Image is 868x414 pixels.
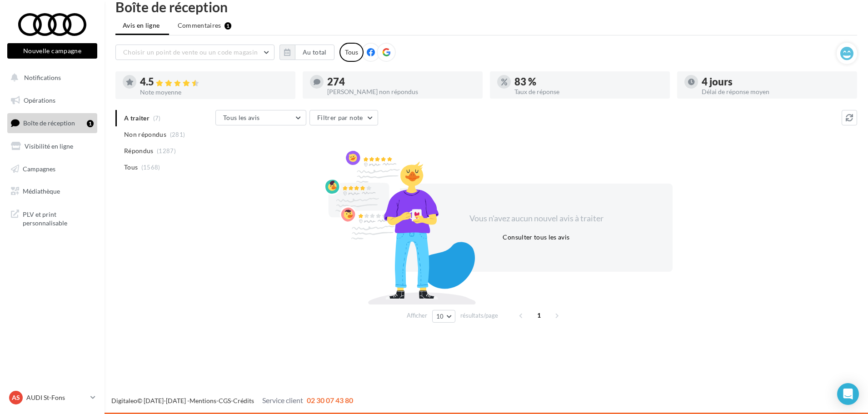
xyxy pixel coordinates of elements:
span: Opérations [24,96,55,104]
span: (1287) [157,147,176,155]
span: Commentaires [178,21,221,30]
div: Vous n'avez aucun nouvel avis à traiter [458,213,614,224]
span: Service client [262,396,303,404]
span: Médiathèque [23,187,60,195]
a: Crédits [233,397,254,404]
a: Digitaleo [111,397,137,404]
span: Répondus [124,146,154,155]
button: 10 [432,310,455,323]
div: Tous [339,43,364,62]
a: Campagnes [5,160,99,179]
span: (281) [170,131,185,138]
a: AS AUDI St-Fons [7,389,97,406]
div: 83 % [514,77,663,87]
a: Mentions [190,397,216,404]
button: Notifications [5,68,95,87]
span: AS [12,393,20,402]
div: Délai de réponse moyen [702,89,850,95]
p: AUDI St-Fons [26,393,87,402]
span: Visibilité en ligne [25,142,73,150]
div: Open Intercom Messenger [837,383,859,405]
span: Boîte de réception [23,119,75,127]
span: Afficher [407,311,427,320]
span: 1 [532,308,546,323]
a: Boîte de réception1 [5,113,99,133]
span: Notifications [24,74,61,81]
button: Au total [295,45,334,60]
a: PLV et print personnalisable [5,205,99,231]
button: Au total [279,45,334,60]
div: 274 [327,77,475,87]
button: Nouvelle campagne [7,43,97,59]
a: Médiathèque [5,182,99,201]
div: 1 [224,22,231,30]
button: Choisir un point de vente ou un code magasin [115,45,274,60]
div: 4.5 [140,77,288,87]
button: Consulter tous les avis [499,232,573,243]
span: Campagnes [23,165,55,172]
span: Tous les avis [223,114,260,121]
span: résultats/page [460,311,498,320]
span: © [DATE]-[DATE] - - - [111,397,353,404]
div: Note moyenne [140,89,288,95]
span: Choisir un point de vente ou un code magasin [123,48,258,56]
span: (1568) [141,164,160,171]
a: Opérations [5,91,99,110]
div: Taux de réponse [514,89,663,95]
span: Non répondus [124,130,166,139]
div: [PERSON_NAME] non répondus [327,89,475,95]
div: 4 jours [702,77,850,87]
a: CGS [219,397,231,404]
button: Tous les avis [215,110,306,125]
span: PLV et print personnalisable [23,208,94,228]
span: 10 [436,313,444,320]
span: 02 30 07 43 80 [307,396,353,404]
span: Tous [124,163,138,172]
button: Filtrer par note [309,110,378,125]
a: Visibilité en ligne [5,137,99,156]
div: 1 [87,120,94,127]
